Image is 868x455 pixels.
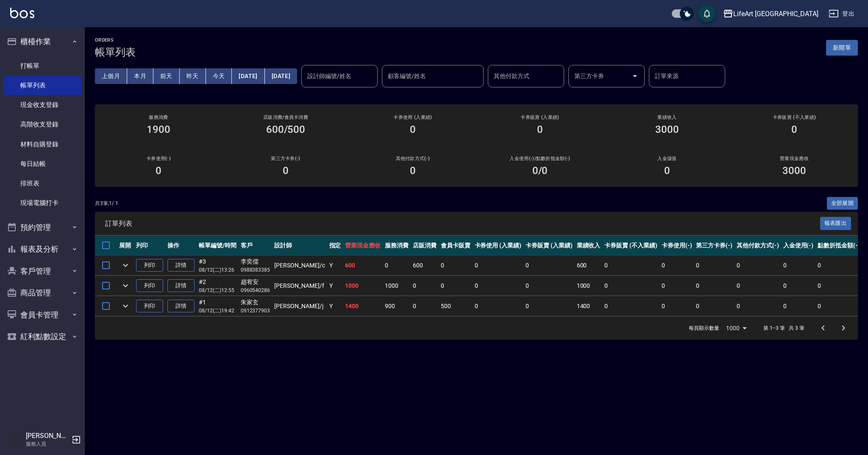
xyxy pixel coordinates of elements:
[3,326,81,348] button: 紅利點數設定
[3,216,81,239] button: 預約管理
[3,135,81,154] a: 材料自購登錄
[820,219,851,227] a: 報表匯出
[359,115,466,120] h2: 卡券使用 (入業績)
[117,236,134,256] th: 展開
[602,256,659,275] td: 0
[523,296,575,316] td: 0
[232,68,264,84] button: [DATE]
[614,156,721,161] h2: 入金儲值
[410,124,416,135] h3: 0
[575,296,603,316] td: 1400
[95,199,118,207] p: 共 3 筆, 1 / 1
[199,307,236,315] p: 08/12 (二) 19:42
[741,115,848,120] h2: 卡券販賣 (不入業績)
[659,296,694,316] td: 0
[825,6,858,22] button: 登出
[197,296,239,316] td: #1
[720,5,822,22] button: LifeArt [GEOGRAPHIC_DATA]
[272,296,327,316] td: [PERSON_NAME] /j
[820,217,851,230] button: 報表匯出
[327,296,343,316] td: Y
[473,236,524,256] th: 卡券使用 (入業績)
[439,296,473,316] td: 500
[327,236,343,256] th: 指定
[602,296,659,316] td: 0
[537,124,543,135] h3: 0
[694,296,734,316] td: 0
[439,236,473,256] th: 會員卡販賣
[3,174,81,193] a: 排班表
[241,278,270,286] div: 趙宥安
[659,256,694,275] td: 0
[327,276,343,296] td: Y
[134,236,165,256] th: 列印
[95,37,136,43] h2: ORDERS
[3,31,81,53] button: 櫃檯作業
[241,307,270,315] p: 0912377903
[272,236,327,256] th: 設計師
[136,279,163,292] button: 列印
[272,276,327,296] td: [PERSON_NAME] /f
[523,276,575,296] td: 0
[119,300,132,312] button: expand row
[26,432,69,440] h5: [PERSON_NAME]
[575,256,603,275] td: 600
[3,56,81,76] a: 打帳單
[241,266,270,274] p: 0988383385
[197,256,239,275] td: #3
[664,165,670,177] h3: 0
[136,259,163,272] button: 列印
[815,276,862,296] td: 0
[95,46,136,58] h3: 帳單列表
[781,276,816,296] td: 0
[614,115,721,120] h2: 業績收入
[3,282,81,304] button: 商品管理
[232,115,339,120] h2: 店販消費 /會員卡消費
[265,68,297,84] button: [DATE]
[283,165,289,177] h3: 0
[473,256,524,275] td: 0
[741,156,848,161] h2: 營業現金應收
[523,256,575,275] td: 0
[206,68,232,84] button: 今天
[3,304,81,326] button: 會員卡管理
[411,256,439,275] td: 600
[781,236,816,256] th: 入金使用(-)
[167,300,195,313] a: 詳情
[734,296,781,316] td: 0
[826,40,858,56] button: 新開單
[10,8,34,18] img: Logo
[3,154,81,174] a: 每日結帳
[723,317,750,340] div: 1000
[343,256,383,275] td: 600
[694,276,734,296] td: 0
[698,5,715,22] button: save
[575,236,603,256] th: 業績收入
[156,165,161,177] h3: 0
[655,124,679,135] h3: 3000
[105,219,820,228] span: 訂單列表
[628,69,642,83] button: Open
[815,256,862,275] td: 0
[167,279,195,292] a: 詳情
[410,165,416,177] h3: 0
[694,256,734,275] td: 0
[239,236,273,256] th: 客戶
[826,43,858,51] a: 新開單
[473,276,524,296] td: 0
[147,124,170,135] h3: 1900
[26,440,69,448] p: 服務人員
[241,257,270,266] div: 李奕儒
[411,236,439,256] th: 店販消費
[733,8,818,19] div: LifeArt [GEOGRAPHIC_DATA]
[689,324,719,332] p: 每頁顯示數量
[7,431,24,448] img: Person
[763,324,804,332] p: 第 1–3 筆 共 3 筆
[827,197,858,210] button: 全部展開
[119,259,132,272] button: expand row
[523,236,575,256] th: 卡券販賣 (入業績)
[411,296,439,316] td: 0
[343,236,383,256] th: 營業現金應收
[734,236,781,256] th: 其他付款方式(-)
[119,279,132,292] button: expand row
